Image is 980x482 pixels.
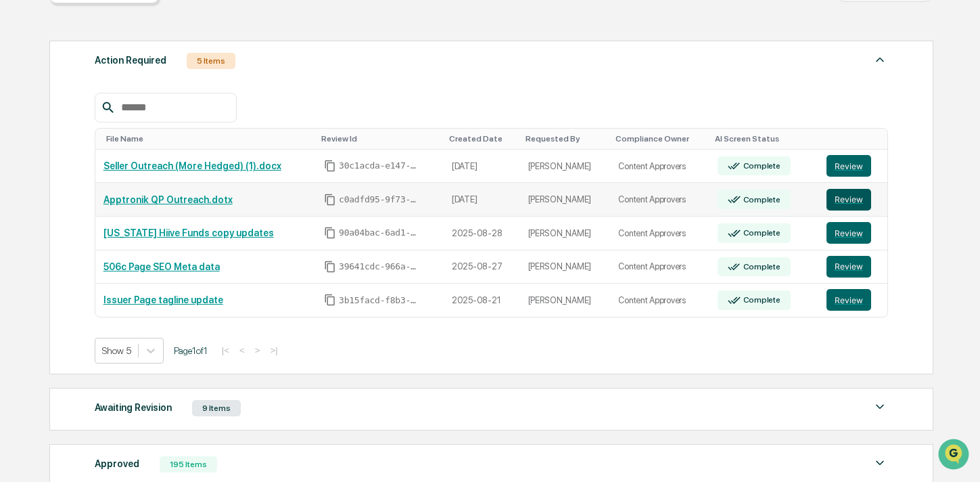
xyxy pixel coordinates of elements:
[187,53,235,69] div: 5 Items
[95,455,139,473] div: Approved
[324,261,336,273] span: Copy Id
[444,250,520,284] td: 2025-08-27
[106,134,310,144] div: Toggle SortBy
[741,228,780,238] div: Complete
[520,250,611,284] td: [PERSON_NAME]
[14,28,246,50] p: How can we help?
[826,155,871,177] button: Review
[95,51,166,69] div: Action Required
[826,222,871,244] button: Review
[444,183,520,217] td: [DATE]
[230,108,246,124] button: Start new chat
[103,160,281,171] a: Seller Outreach (More Hedged) (1).docx
[826,289,871,311] button: Review
[526,134,605,144] div: Toggle SortBy
[14,198,24,209] div: 🔎
[339,261,420,272] span: 39641cdc-966a-4e65-879f-2a6a777944d8
[520,284,611,317] td: [PERSON_NAME]
[826,222,879,244] a: Review
[251,345,264,356] button: >
[266,345,282,356] button: >|
[321,134,438,144] div: Toggle SortBy
[339,160,420,171] span: 30c1acda-e147-43ff-aa23-f3c7b4154677
[444,150,520,183] td: [DATE]
[937,437,973,474] iframe: Open customer support
[741,295,780,305] div: Complete
[520,183,611,217] td: [PERSON_NAME]
[826,189,871,211] button: Review
[324,227,336,239] span: Copy Id
[872,455,888,471] img: caret
[218,345,233,356] button: |<
[95,229,164,240] a: Powered byPylon
[615,134,704,144] div: Toggle SortBy
[444,284,520,317] td: 2025-08-21
[103,261,220,272] a: 506c Page SEO Meta data
[339,295,420,306] span: 3b15facd-f8b3-477c-80ee-d7a648742bf4
[610,217,709,250] td: Content Approvers
[46,104,222,117] div: Start new chat
[98,172,109,183] div: 🗄️
[610,150,709,183] td: Content Approvers
[872,51,888,68] img: caret
[610,284,709,317] td: Content Approvers
[520,150,611,183] td: [PERSON_NAME]
[14,104,38,128] img: 1746055101610-c473b297-6a78-478c-a979-82029cc54cd1
[449,134,515,144] div: Toggle SortBy
[8,191,91,215] a: 🔎Data Lookup
[826,289,879,311] a: Review
[103,194,233,205] a: Apptronik QP Outreach.dotx
[93,165,173,190] a: 🗄️Attestations
[715,134,813,144] div: Toggle SortBy
[112,171,168,184] span: Attestations
[27,196,85,210] span: Data Lookup
[826,155,879,177] a: Review
[339,227,420,238] span: 90a04bac-6ad1-4eb2-9be2-413ef8e4cea6
[444,217,520,250] td: 2025-08-28
[610,250,709,284] td: Content Approvers
[46,117,171,128] div: We're available if you need us!
[324,194,336,206] span: Copy Id
[741,262,780,271] div: Complete
[610,183,709,217] td: Content Approvers
[95,399,172,416] div: Awaiting Revision
[872,399,888,415] img: caret
[103,294,223,305] a: Issuer Page tagline update
[826,189,879,211] a: Review
[135,229,164,240] span: Pylon
[14,172,24,183] div: 🖐️
[8,165,93,190] a: 🖐️Preclearance
[520,217,611,250] td: [PERSON_NAME]
[27,171,87,184] span: Preclearance
[192,400,241,416] div: 9 Items
[339,194,420,205] span: c0adfd95-9f73-4aa8-a448-163fa0a3f3c7
[741,195,780,204] div: Complete
[826,256,871,278] button: Review
[826,256,879,278] a: Review
[160,456,217,473] div: 195 Items
[829,134,882,144] div: Toggle SortBy
[235,345,249,356] button: <
[324,294,336,306] span: Copy Id
[103,227,274,238] a: [US_STATE] Hiive Funds copy updates
[741,161,780,171] div: Complete
[174,345,208,356] span: Page 1 of 1
[324,160,336,172] span: Copy Id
